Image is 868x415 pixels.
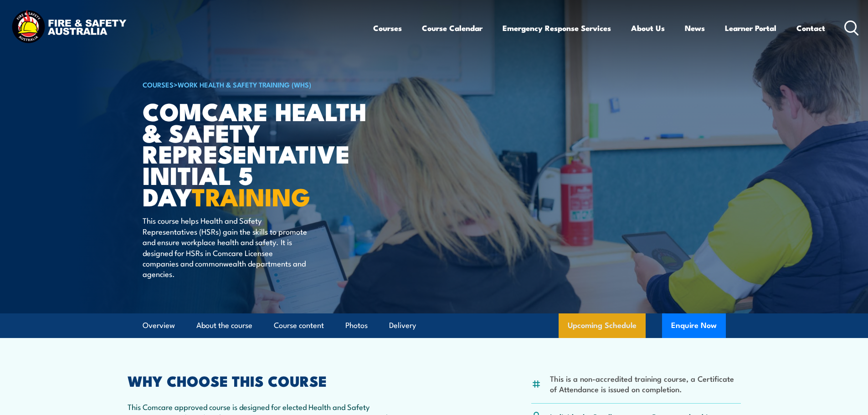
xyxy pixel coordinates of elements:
h1: Comcare Health & Safety Representative Initial 5 Day [143,100,368,207]
a: Delivery [389,313,416,338]
button: Enquire Now [662,313,726,338]
a: Contact [796,16,825,40]
a: Emergency Response Services [503,16,611,40]
a: Photos [345,313,368,338]
li: This is a non-accredited training course, a Certificate of Attendance is issued on completion. [550,373,741,395]
strong: TRAINING [192,177,310,215]
a: COURSES [143,79,174,89]
a: Work Health & Safety Training (WHS) [178,79,311,89]
a: Overview [143,313,175,338]
a: About Us [631,16,665,40]
p: This course helps Health and Safety Representatives (HSRs) gain the skills to promote and ensure ... [143,215,309,279]
a: About the course [196,313,252,338]
h6: > [143,79,368,90]
a: News [685,16,705,40]
a: Course content [274,313,324,338]
a: Course Calendar [422,16,483,40]
a: Learner Portal [725,16,776,40]
h2: WHY CHOOSE THIS COURSE [128,374,394,387]
a: Upcoming Schedule [559,313,646,338]
a: Courses [373,16,402,40]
